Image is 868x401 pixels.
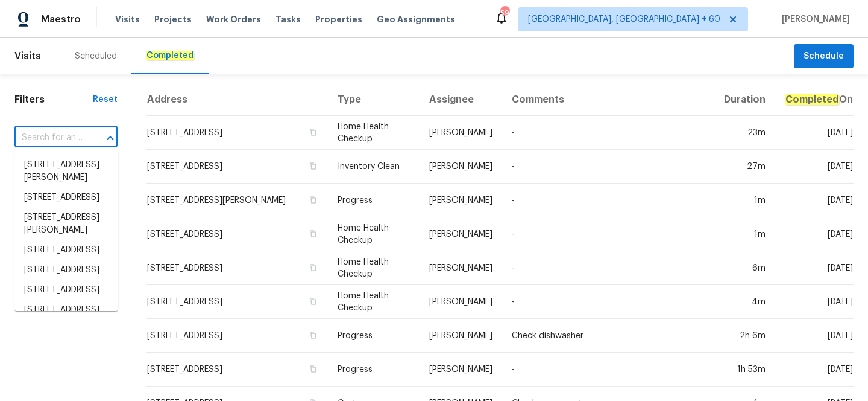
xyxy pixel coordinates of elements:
[315,13,362,25] span: Properties
[502,217,714,251] td: -
[502,184,714,217] td: -
[420,285,502,319] td: [PERSON_NAME]
[14,300,118,333] li: [STREET_ADDRESS][PERSON_NAME]
[500,7,509,19] div: 593
[714,84,775,116] th: Duration
[146,84,328,116] th: Address
[14,240,118,260] li: [STREET_ADDRESS]
[714,353,775,387] td: 1h 53m
[502,353,714,387] td: -
[775,251,854,285] td: [DATE]
[146,251,328,285] td: [STREET_ADDRESS]
[307,194,318,205] button: Copy Address
[14,129,84,147] input: Search for an address...
[146,319,328,353] td: [STREET_ADDRESS]
[775,116,854,150] td: [DATE]
[714,285,775,319] td: 4m
[307,364,318,374] button: Copy Address
[328,217,420,251] td: Home Health Checkup
[307,262,318,273] button: Copy Address
[794,44,854,69] button: Schedule
[328,84,420,116] th: Type
[502,319,714,353] td: Check dishwasher
[420,84,502,116] th: Assignee
[777,13,850,25] span: [PERSON_NAME]
[714,217,775,251] td: 1m
[307,296,318,307] button: Copy Address
[75,50,117,62] div: Scheduled
[775,84,854,116] th: On
[328,184,420,217] td: Progress
[307,161,318,172] button: Copy Address
[146,217,328,251] td: [STREET_ADDRESS]
[14,280,118,300] li: [STREET_ADDRESS]
[41,13,81,25] span: Maestro
[14,208,118,240] li: [STREET_ADDRESS][PERSON_NAME]
[502,84,714,116] th: Comments
[146,285,328,319] td: [STREET_ADDRESS]
[502,116,714,150] td: -
[146,51,194,60] em: Completed
[714,319,775,353] td: 2h 6m
[377,13,455,25] span: Geo Assignments
[154,13,192,25] span: Projects
[328,150,420,184] td: Inventory Clean
[14,155,118,188] li: [STREET_ADDRESS][PERSON_NAME]
[307,228,318,239] button: Copy Address
[420,319,502,353] td: [PERSON_NAME]
[775,285,854,319] td: [DATE]
[328,353,420,387] td: Progress
[502,150,714,184] td: -
[146,150,328,184] td: [STREET_ADDRESS]
[275,15,301,24] span: Tasks
[775,184,854,217] td: [DATE]
[502,285,714,319] td: -
[14,43,41,69] span: Visits
[307,127,318,138] button: Copy Address
[420,353,502,387] td: [PERSON_NAME]
[714,251,775,285] td: 6m
[714,116,775,150] td: 23m
[115,13,140,25] span: Visits
[420,150,502,184] td: [PERSON_NAME]
[775,319,854,353] td: [DATE]
[714,184,775,217] td: 1m
[775,150,854,184] td: [DATE]
[775,217,854,251] td: [DATE]
[328,116,420,150] td: Home Health Checkup
[14,94,93,106] h1: Filters
[775,353,854,387] td: [DATE]
[328,251,420,285] td: Home Health Checkup
[502,251,714,285] td: -
[102,130,119,147] button: Close
[146,184,328,217] td: [STREET_ADDRESS][PERSON_NAME]
[420,217,502,251] td: [PERSON_NAME]
[420,184,502,217] td: [PERSON_NAME]
[420,116,502,150] td: [PERSON_NAME]
[14,188,118,208] li: [STREET_ADDRESS]
[206,13,261,25] span: Work Orders
[146,353,328,387] td: [STREET_ADDRESS]
[14,260,118,280] li: [STREET_ADDRESS]
[146,116,328,150] td: [STREET_ADDRESS]
[804,49,844,64] span: Schedule
[307,330,318,341] button: Copy Address
[528,13,720,25] span: [GEOGRAPHIC_DATA], [GEOGRAPHIC_DATA] + 60
[714,150,775,184] td: 27m
[785,94,839,105] em: Completed
[420,251,502,285] td: [PERSON_NAME]
[93,94,118,106] div: Reset
[328,319,420,353] td: Progress
[328,285,420,319] td: Home Health Checkup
